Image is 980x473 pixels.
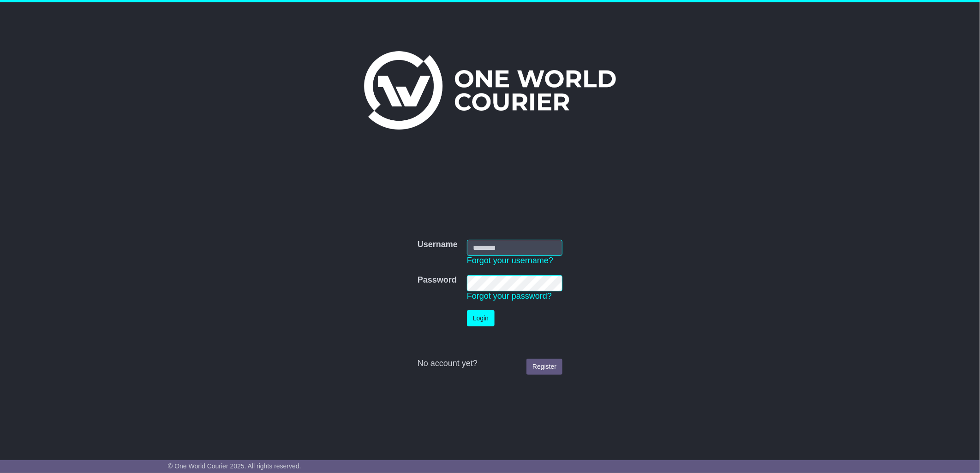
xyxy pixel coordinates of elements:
[467,256,553,265] a: Forgot your username?
[418,359,562,369] div: No account yet?
[168,462,301,470] span: © One World Courier 2025. All rights reserved.
[364,51,616,130] img: One World
[526,359,562,375] a: Register
[467,310,495,326] button: Login
[467,291,552,301] a: Forgot your password?
[418,275,457,285] label: Password
[418,240,458,250] label: Username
